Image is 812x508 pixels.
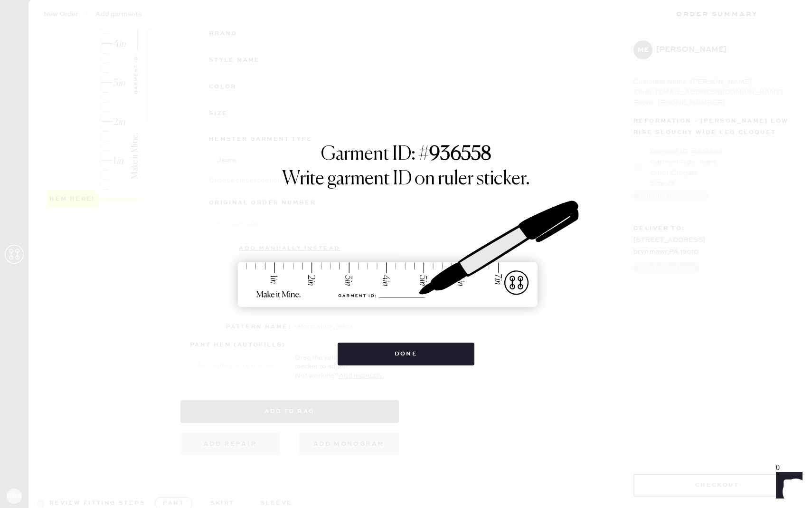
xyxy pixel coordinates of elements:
[282,168,530,191] h1: Write garment ID on ruler sticker.
[338,343,475,365] button: Done
[321,143,491,168] h1: Garment ID: #
[429,145,491,164] strong: 936558
[767,465,808,506] iframe: Front Chat
[228,176,584,333] img: ruler-sticker-sharpie.svg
